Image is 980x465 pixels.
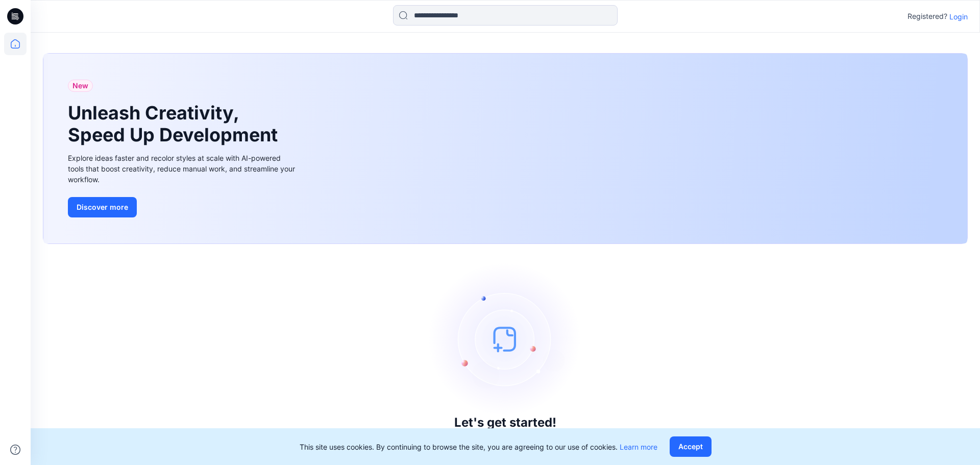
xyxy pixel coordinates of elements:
h1: Unleash Creativity, Speed Up Development [68,102,282,146]
h3: Let's get started! [454,415,556,430]
span: New [72,80,88,92]
a: Discover more [68,197,298,217]
p: Registered? [908,10,947,22]
a: Learn more [620,443,657,451]
button: Accept [670,436,712,457]
div: Explore ideas faster and recolor styles at scale with AI-powered tools that boost creativity, red... [68,153,298,185]
p: This site uses cookies. By continuing to browse the site, you are agreeing to our use of cookies. [300,442,657,452]
button: Discover more [68,197,137,217]
img: empty-state-image.svg [429,262,582,415]
p: Login [949,11,968,22]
